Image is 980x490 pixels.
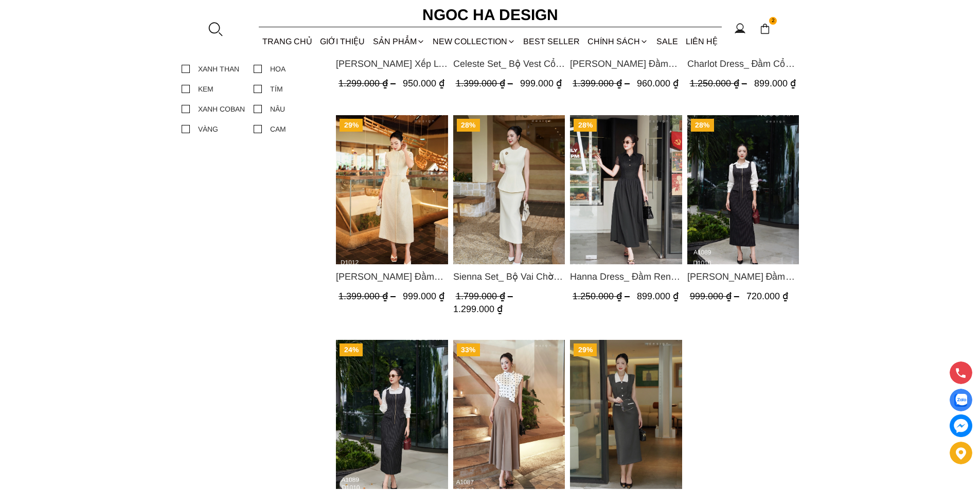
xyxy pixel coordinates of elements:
[570,115,682,264] img: Hanna Dress_ Đầm Ren Mix Vải Thô Màu Đen D1011
[338,78,398,88] span: 1.299.000 ₫
[570,340,682,489] img: Ivy Dress_ Đầm Bút Chì Vai Chờm Màu Ghi Mix Cổ Trắng D1005
[403,78,444,88] span: 950.000 ₫
[453,304,502,314] span: 1.299.000 ₫
[338,291,398,301] span: 1.399.000 ₫
[687,115,799,264] img: Mary Dress_ Đầm Kẻ Sọc Sát Nách Khóa Đồng D1010
[746,291,788,301] span: 720.000 ₫
[520,28,584,55] a: BEST SELLER
[259,28,316,55] a: TRANG CHỦ
[316,28,369,55] a: GIỚI THIỆU
[336,269,448,284] span: [PERSON_NAME] Đầm Ren Đính Hoa Túi Màu Kem D1012
[455,78,515,88] span: 1.399.000 ₫
[689,78,749,88] span: 1.250.000 ₫
[637,78,679,88] span: 960.000 ₫
[769,17,777,25] span: 2
[336,340,448,489] a: Product image - Clara Top_ Áo Sơ Mi Thô Cổ Đức Màu Trắng A1089
[687,269,799,284] span: [PERSON_NAME] Đầm Kẻ Sọc Sát Nách Khóa Đồng D1010
[954,394,967,407] img: Display image
[682,28,721,55] a: LIÊN HỆ
[687,115,799,264] a: Product image - Mary Dress_ Đầm Kẻ Sọc Sát Nách Khóa Đồng D1010
[198,123,218,135] div: VÀNG
[453,269,565,284] a: Link to Sienna Set_ Bộ Vai Chờm Bất Đối Xứng Mix Chân Váy Bút Chì BJ143
[336,115,448,264] img: Catherine Dress_ Đầm Ren Đính Hoa Túi Màu Kem D1012
[198,103,245,115] div: XANH COBAN
[754,78,795,88] span: 899.000 ₫
[336,340,448,489] img: Clara Top_ Áo Sơ Mi Thô Cổ Đức Màu Trắng A1089
[573,78,632,88] span: 1.399.000 ₫
[573,291,632,301] span: 1.250.000 ₫
[570,57,682,71] span: [PERSON_NAME] Đầm Xòe Choàng Vai Màu Bee Kaki D1007
[652,28,682,55] a: SALE
[453,115,565,264] img: Sienna Set_ Bộ Vai Chờm Bất Đối Xứng Mix Chân Váy Bút Chì BJ143
[403,291,444,301] span: 999.000 ₫
[413,3,567,27] a: Ngoc Ha Design
[455,291,515,301] span: 1.799.000 ₫
[336,115,448,264] a: Product image - Catherine Dress_ Đầm Ren Đính Hoa Túi Màu Kem D1012
[570,57,682,71] a: Link to Helen Dress_ Đầm Xòe Choàng Vai Màu Bee Kaki D1007
[950,389,972,411] a: Display image
[570,340,682,489] a: Product image - Ivy Dress_ Đầm Bút Chì Vai Chờm Màu Ghi Mix Cổ Trắng D1005
[520,78,561,88] span: 999.000 ₫
[369,28,429,55] div: SẢN PHẨM
[453,115,565,264] a: Product image - Sienna Set_ Bộ Vai Chờm Bất Đối Xứng Mix Chân Váy Bút Chì BJ143
[950,414,972,437] a: messenger
[336,57,448,71] a: Link to Ella Dress_Đầm Xếp Ly Xòe Khóa Đồng Màu Trắng D1006
[453,340,565,489] img: Reese Set_ Áo Chấm Bi Vai Chờm Mix Chân Váy Xếp Ly Hông Màu Nâu Tây A1087+CV142
[270,83,283,95] div: TÍM
[429,28,519,55] a: NEW COLLECTION
[570,269,682,284] span: Hanna Dress_ Đầm Ren Mix Vải Thô Màu Đen D1011
[198,83,213,95] div: KEM
[687,57,799,71] span: Charlot Dress_ Đầm Cổ Tròn Xếp Ly Giữa Kèm Đai Màu Kem D1009
[570,269,682,284] a: Link to Hanna Dress_ Đầm Ren Mix Vải Thô Màu Đen D1011
[198,63,239,75] div: XANH THAN
[453,269,565,284] span: Sienna Set_ Bộ Vai Chờm Bất Đối Xứng Mix Chân Váy Bút Chì BJ143
[687,269,799,284] a: Link to Mary Dress_ Đầm Kẻ Sọc Sát Nách Khóa Đồng D1010
[270,123,286,135] div: CAM
[336,269,448,284] a: Link to Catherine Dress_ Đầm Ren Đính Hoa Túi Màu Kem D1012
[270,63,286,75] div: HOA
[637,291,679,301] span: 899.000 ₫
[687,57,799,71] a: Link to Charlot Dress_ Đầm Cổ Tròn Xếp Ly Giữa Kèm Đai Màu Kem D1009
[689,291,741,301] span: 999.000 ₫
[270,103,285,115] div: NÂU
[570,115,682,264] a: Product image - Hanna Dress_ Đầm Ren Mix Vải Thô Màu Đen D1011
[453,57,565,71] a: Link to Celeste Set_ Bộ Vest Cổ Tròn Chân Váy Nhún Xòe Màu Xanh Bò BJ142
[336,57,448,71] span: [PERSON_NAME] Xếp Ly Xòe Khóa Đồng Màu Trắng D1006
[584,28,652,55] div: Chính sách
[453,340,565,489] a: Product image - Reese Set_ Áo Chấm Bi Vai Chờm Mix Chân Váy Xếp Ly Hông Màu Nâu Tây A1087+CV142
[759,23,771,34] img: img-CART-ICON-ksit0nf1
[453,57,565,71] span: Celeste Set_ Bộ Vest Cổ Tròn Chân Váy Nhún Xòe Màu Xanh Bò BJ142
